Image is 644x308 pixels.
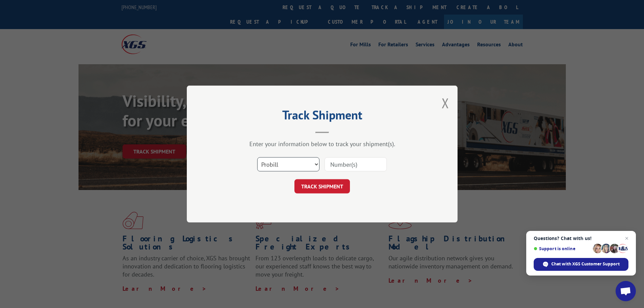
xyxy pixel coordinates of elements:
[294,179,350,193] button: TRACK SHIPMENT
[534,246,591,251] span: Support is online
[534,258,628,271] div: Chat with XGS Customer Support
[551,261,620,267] span: Chat with XGS Customer Support
[442,94,449,112] button: Close modal
[221,110,424,123] h2: Track Shipment
[616,281,636,301] div: Open chat
[221,140,424,148] div: Enter your information below to track your shipment(s).
[534,236,628,241] span: Questions? Chat with us!
[623,234,631,242] span: Close chat
[325,157,387,171] input: Number(s)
